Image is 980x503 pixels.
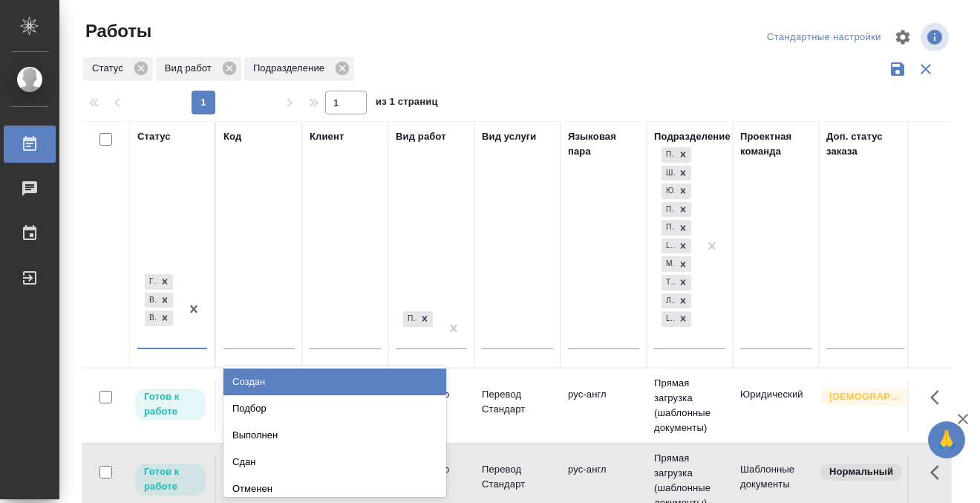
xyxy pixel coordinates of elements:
div: Отменен [223,476,446,502]
td: рус-англ [561,380,647,432]
div: Шаблонные документы [661,166,675,181]
div: Технический [661,275,675,291]
p: Перевод Стандарт [482,462,553,492]
div: Готов к работе [145,274,157,290]
div: В ожидании [145,311,157,326]
div: Вид работ [396,129,446,144]
div: Приёмка по качеству [402,310,434,328]
div: Создан [223,369,446,395]
div: Прямая загрузка (шаблонные документы), Шаблонные документы, Юридический, Проектный офис, Проектна... [660,201,693,219]
p: Готов к работе [144,389,197,419]
button: 🙏 [928,421,965,458]
div: Исполнитель может приступить к работе [134,462,207,497]
p: Подразделение [253,61,330,76]
div: Статус [83,57,153,81]
div: Приёмка по качеству [403,311,416,327]
div: LocQA [661,311,675,327]
button: Здесь прячутся важные кнопки [921,380,957,415]
div: Вид работ [156,57,241,81]
div: Код [223,129,241,144]
div: Прямая загрузка (шаблонные документы) [661,147,675,163]
p: Нормальный [829,464,893,479]
div: Языковая пара [568,129,639,159]
p: Готов к работе [144,464,197,494]
div: Проектный офис [661,202,675,218]
p: Вид работ [165,61,217,76]
div: Локализация [661,293,675,309]
div: Вид услуги [482,129,537,144]
span: Настроить таблицу [885,19,921,55]
div: Подразделение [654,129,731,144]
div: Прямая загрузка (шаблонные документы), Шаблонные документы, Юридический, Проектный офис, Проектна... [660,218,693,237]
div: Медицинский [661,256,675,272]
button: Сохранить фильтры [883,55,912,83]
div: Исполнитель может приступить к работе [134,387,207,422]
div: Прямая загрузка (шаблонные документы), Шаблонные документы, Юридический, Проектный офис, Проектна... [660,237,693,256]
span: из 1 страниц [376,93,438,114]
div: Прямая загрузка (шаблонные документы), Шаблонные документы, Юридический, Проектный офис, Проектна... [660,146,693,164]
div: Статус [137,129,171,144]
button: Сбросить фильтры [912,55,940,83]
div: LegalQA [661,238,675,254]
div: Доп. статус заказа [826,129,904,159]
p: Статус [92,61,128,76]
span: 🙏 [934,424,959,455]
div: В работе [145,293,157,308]
div: Выполнен [223,422,446,449]
button: Здесь прячутся важные кнопки [921,455,957,490]
div: Прямая загрузка (шаблонные документы), Шаблонные документы, Юридический, Проектный офис, Проектна... [660,182,693,201]
div: Клиент [310,129,344,144]
span: Посмотреть информацию [921,23,952,51]
div: Прямая загрузка (шаблонные документы), Шаблонные документы, Юридический, Проектный офис, Проектна... [660,310,693,328]
div: Готов к работе, В работе, В ожидании [143,273,174,291]
div: Подразделение [244,57,354,81]
p: Перевод Стандарт [482,387,553,417]
div: Сдан [223,449,446,476]
div: Прямая загрузка (шаблонные документы), Шаблонные документы, Юридический, Проектный офис, Проектна... [660,292,693,311]
div: Проектная группа [661,220,675,236]
div: Проектная команда [740,129,811,159]
div: Юридический [661,184,675,199]
p: [DEMOGRAPHIC_DATA] [829,389,904,404]
div: Подбор [223,395,446,422]
span: Работы [82,19,151,43]
div: Прямая загрузка (шаблонные документы), Шаблонные документы, Юридический, Проектный офис, Проектна... [660,164,693,183]
td: Прямая загрузка (шаблонные документы) [647,369,733,443]
div: Прямая загрузка (шаблонные документы), Шаблонные документы, Юридический, Проектный офис, Проектна... [660,255,693,273]
div: Прямая загрузка (шаблонные документы), Шаблонные документы, Юридический, Проектный офис, Проектна... [660,273,693,292]
td: Юридический [733,380,819,432]
div: split button [763,26,885,49]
